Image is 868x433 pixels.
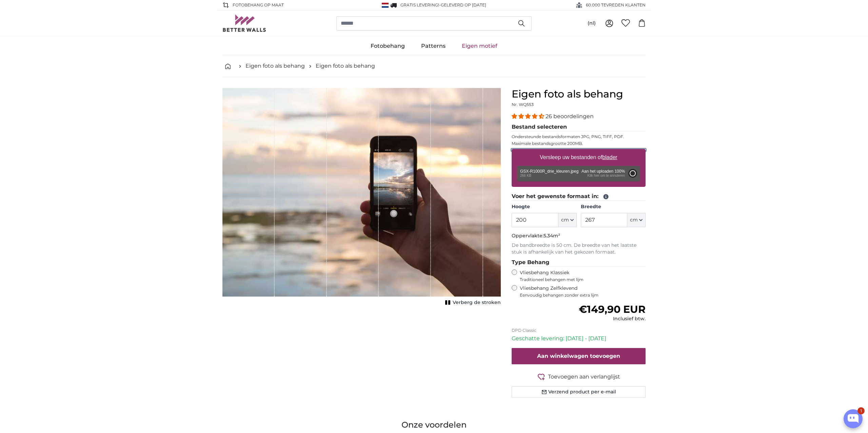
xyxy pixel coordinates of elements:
nav: breadcrumbs [222,55,646,77]
p: De bandbreedte is 50 cm. De breedte van het laatste stuk is afhankelijk van het gekozen formaat. [512,242,646,256]
button: cm [558,213,577,227]
label: Vliesbehang Klassiek [520,269,633,282]
span: Eenvoudig behangen zonder extra lijm [520,293,646,298]
label: Hoogte [512,203,576,210]
span: Geleverd op [DATE] [441,2,486,7]
label: Versleep uw bestanden of [537,151,620,164]
h3: Onze voordelen [222,419,646,430]
img: Nederland [382,3,389,8]
span: cm [561,217,569,223]
div: Inclusief btw. [579,316,646,322]
legend: Type Behang [512,258,646,267]
p: Geschatte levering: [DATE] - [DATE] [512,334,646,343]
span: Verberg de stroken [453,299,501,306]
a: Eigen foto als behang [316,62,375,70]
span: GRATIS levering! [400,2,439,7]
button: (nl) [582,17,601,29]
button: Toevoegen aan verlanglijst [512,372,646,381]
span: - [439,2,486,7]
a: Patterns [413,37,454,55]
button: cm [627,213,646,227]
u: blader [602,154,617,160]
button: Aan winkelwagen toevoegen [512,348,646,364]
h1: Eigen foto als behang [512,88,646,100]
span: cm [630,217,638,223]
img: Betterwalls [222,15,267,32]
p: Maximale bestandsgrootte 200MB. [512,141,646,146]
span: €149,90 EUR [579,303,646,316]
label: Vliesbehang Zelfklevend [520,285,646,298]
div: 1 of 1 [222,88,501,307]
button: Verberg de stroken [443,298,501,307]
legend: Voer het gewenste formaat in: [512,192,646,201]
button: Verzend product per e-mail [512,386,646,398]
span: 5.34m² [544,233,560,239]
a: Eigen foto als behang [245,62,305,70]
span: FOTOBEHANG OP MAAT [233,2,284,8]
a: Eigen motief [454,37,506,55]
a: Fotobehang [362,37,413,55]
span: Toevoegen aan verlanglijst [548,373,620,381]
label: Breedte [581,203,646,210]
span: Aan winkelwagen toevoegen [537,353,620,359]
span: Traditioneel behangen met lijm [520,277,633,282]
span: Nr. WQ553 [512,102,534,107]
p: DPD Classic [512,328,646,333]
span: 60.000 TEVREDEN KLANTEN [586,2,646,8]
button: Open chatbox [844,409,863,428]
p: Ondersteunde bestandsformaten JPG, PNG, TIFF, PDF. [512,134,646,139]
div: 1 [857,407,865,414]
p: Oppervlakte: [512,233,646,239]
legend: Bestand selecteren [512,123,646,131]
span: 26 beoordelingen [546,113,594,120]
span: 4.54 stars [512,113,546,120]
